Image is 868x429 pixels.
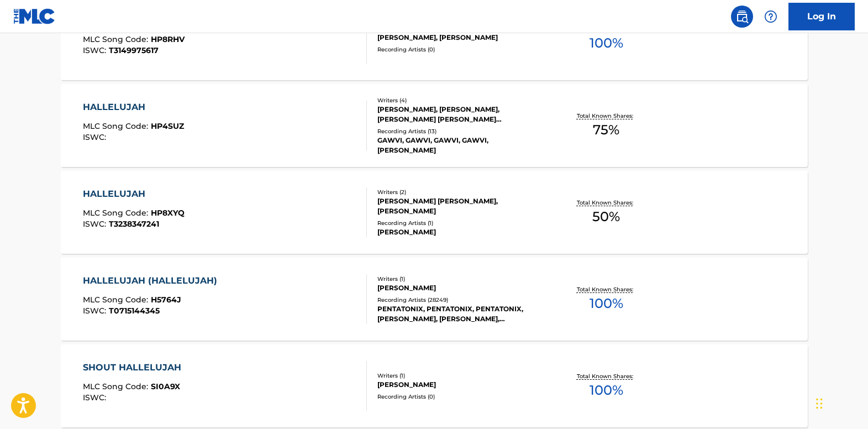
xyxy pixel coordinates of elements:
a: SHOUT HALLELUJAHMLC Song Code:SI0A9XISWC:Writers (1)[PERSON_NAME]Recording Artists (0)Total Known... [61,344,808,427]
div: [PERSON_NAME] [377,283,544,293]
div: Writers ( 4 ) [377,96,544,104]
iframe: Chat Widget [813,376,868,429]
a: HALLELUJAHMLC Song Code:HP8XYQISWC:T3238347241Writers (2)[PERSON_NAME] [PERSON_NAME], [PERSON_NAM... [61,171,808,254]
div: Help [760,6,782,28]
span: ISWC : [83,306,109,316]
div: Recording Artists ( 28249 ) [377,296,544,304]
p: Total Known Shares: [577,198,636,207]
span: MLC Song Code : [83,381,151,391]
span: MLC Song Code : [83,295,151,305]
span: 75 % [593,120,619,140]
span: ISWC : [83,393,109,402]
div: Writers ( 1 ) [377,372,544,380]
div: [PERSON_NAME] [PERSON_NAME], [PERSON_NAME] [377,196,544,216]
span: MLC Song Code : [83,121,151,131]
div: HALLELUJAH [83,101,184,114]
span: HP8XYQ [151,208,185,218]
a: Public Search [731,6,753,28]
div: Recording Artists ( 0 ) [377,45,544,54]
span: T3149975617 [109,45,159,55]
div: Recording Artists ( 13 ) [377,127,544,135]
p: Total Known Shares: [577,285,636,294]
span: 100 % [590,33,623,53]
span: HP8RHV [151,34,185,44]
div: Recording Artists ( 1 ) [377,219,544,227]
span: MLC Song Code : [83,34,151,44]
span: ISWC : [83,45,109,55]
span: 100 % [590,294,623,313]
div: Writers ( 1 ) [377,275,544,283]
div: SHOUT HALLELUJAH [83,361,187,374]
a: Log In [788,3,855,30]
div: [PERSON_NAME], [PERSON_NAME] [377,33,544,43]
span: 50 % [592,207,620,227]
span: HP4SUZ [151,121,184,131]
span: ISWC : [83,219,109,229]
div: Recording Artists ( 0 ) [377,393,544,401]
div: [PERSON_NAME], [PERSON_NAME], [PERSON_NAME] [PERSON_NAME] [PERSON_NAME] [377,104,544,124]
span: 100 % [590,380,623,400]
p: Total Known Shares: [577,112,636,120]
div: [PERSON_NAME] [377,227,544,237]
span: T0715144345 [109,306,160,316]
div: HALLELUJAH (HALLELUJAH) [83,274,223,287]
span: SI0A9X [151,381,180,391]
div: GAWVI, GAWVI, GAWVI, GAWVI, [PERSON_NAME] [377,135,544,155]
a: HALLELUJAH (HALLELUJAH)MLC Song Code:H5764JISWC:T0715144345Writers (1)[PERSON_NAME]Recording Arti... [61,258,808,341]
a: HALLELUJAHMLC Song Code:HP4SUZISWC:Writers (4)[PERSON_NAME], [PERSON_NAME], [PERSON_NAME] [PERSON... [61,84,808,167]
div: Drag [816,387,823,420]
img: help [764,10,777,23]
span: T3238347241 [109,219,159,229]
img: search [735,10,749,23]
div: HALLELUJAH [83,187,185,201]
p: Total Known Shares: [577,372,636,380]
div: PENTATONIX, PENTATONIX, PENTATONIX, [PERSON_NAME], [PERSON_NAME], [PERSON_NAME], [PERSON_NAME], [... [377,304,544,324]
span: H5764J [151,295,181,305]
span: ISWC : [83,132,109,142]
img: MLC Logo [13,8,56,24]
div: [PERSON_NAME] [377,380,544,390]
div: Writers ( 2 ) [377,188,544,196]
span: MLC Song Code : [83,208,151,218]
